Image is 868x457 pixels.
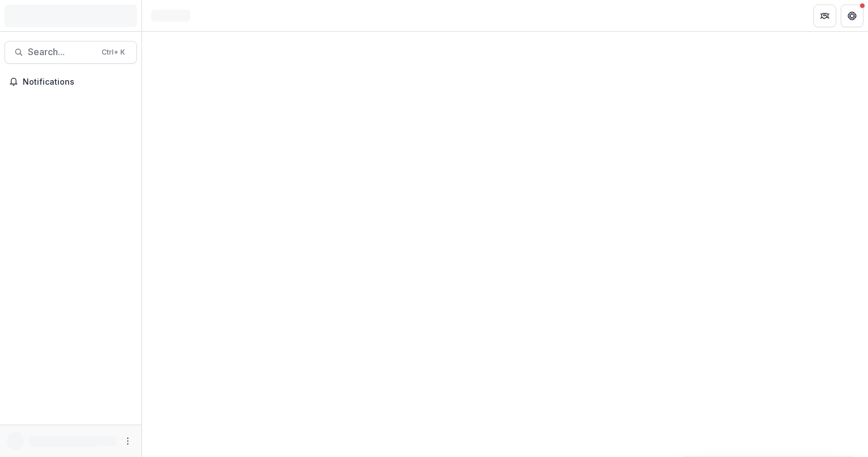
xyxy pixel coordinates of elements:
[147,7,195,24] nav: breadcrumb
[121,434,135,448] button: More
[23,77,132,87] span: Notifications
[813,5,836,27] button: Partners
[5,73,137,91] button: Notifications
[5,41,137,64] button: Search...
[841,5,863,27] button: Get Help
[99,46,127,59] div: Ctrl + K
[28,47,95,57] span: Search...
